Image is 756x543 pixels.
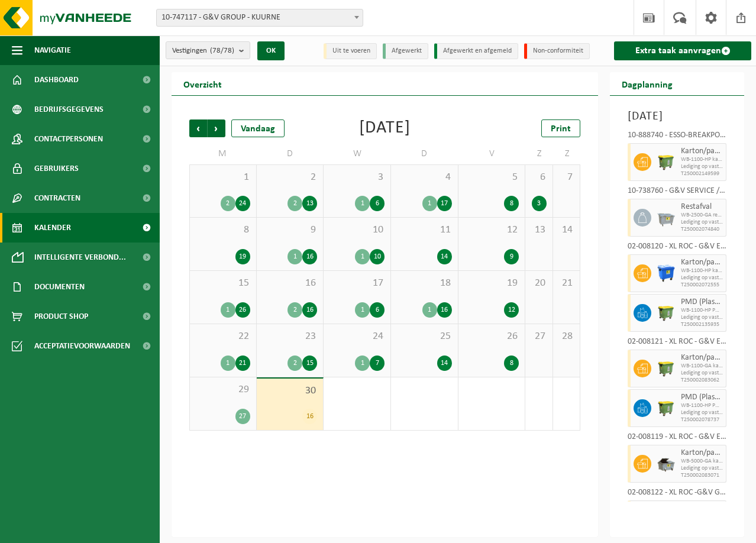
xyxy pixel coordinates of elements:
div: Vandaag [231,119,285,137]
div: 10 [370,249,385,264]
span: Contactpersonen [34,124,103,154]
span: WB-1100-HP karton/papier, los (bedrijven) [681,156,723,163]
div: 6 [370,196,385,211]
span: Acceptatievoorwaarden [34,331,130,361]
span: Gebruikers [34,154,79,183]
span: 18 [397,277,452,290]
span: 5 [464,171,519,184]
span: Lediging op vaste frequentie [681,409,723,416]
count: (78/78) [210,47,234,54]
button: OK [257,41,285,60]
span: Lediging op vaste frequentie [681,163,723,170]
li: Afgewerkt en afgemeld [434,43,518,59]
div: 16 [302,249,317,264]
span: Karton/papier, los (bedrijven) [681,353,723,363]
img: WB-5000-GAL-GY-04 [657,455,675,473]
div: 6 [370,302,385,318]
div: 02-008120 - XL ROC - G&V ESSO LAARNE - LAARNE [628,243,726,254]
div: 02-008122 - XL ROC -G&V GENT ROOIGEMLAAN - [GEOGRAPHIC_DATA] [628,489,726,500]
div: 24 [235,196,250,211]
div: 15 [302,355,317,371]
span: Print [551,124,571,134]
span: Product Shop [34,302,88,331]
div: 1 [355,302,370,318]
td: Z [553,143,580,164]
li: Uit te voeren [324,43,377,59]
span: Documenten [34,272,85,302]
div: 19 [235,249,250,264]
span: 10-747117 - G&V GROUP - KUURNE [156,9,363,27]
div: 1 [422,196,437,211]
span: 25 [397,330,452,343]
div: 3 [532,196,547,211]
span: T250002078737 [681,416,723,424]
span: WB-2500-GA restafval [681,212,723,219]
div: 8 [504,355,519,371]
td: V [458,143,526,164]
span: 30 [263,384,318,397]
div: 21 [235,355,250,371]
div: 17 [437,196,452,211]
span: Karton/papier, los (bedrijven) [681,448,723,458]
span: Vorige [189,119,207,137]
span: Lediging op vaste frequentie [681,219,723,226]
div: 7 [370,355,385,371]
span: 15 [196,277,250,290]
span: 10 [329,224,385,237]
span: 16 [263,277,318,290]
span: WB-1100-HP karton/papier, los [681,267,723,274]
div: 2 [287,302,302,318]
span: T250002135935 [681,321,723,328]
span: Volgende [208,119,225,137]
span: WB-1100-HP PMD (Plastiek, Metaal, Drankkartons) (bedrijven) [681,402,723,409]
span: Lediging op vaste frequentie [681,465,723,472]
div: 13 [302,196,317,211]
div: 14 [437,249,452,264]
span: Navigatie [34,35,71,65]
div: 2 [287,355,302,371]
td: W [324,143,391,164]
li: Afgewerkt [383,43,428,59]
td: Z [525,143,553,164]
span: Karton/papier, los (bedrijven) [681,258,723,267]
div: [DATE] [359,119,411,137]
span: 28 [559,330,574,343]
span: 17 [329,277,385,290]
span: 24 [329,330,385,343]
div: 1 [355,249,370,264]
span: 19 [464,277,519,290]
span: 1 [196,171,250,184]
img: WB-1100-HPE-BE-04 [657,264,675,282]
span: 26 [464,330,519,343]
img: WB-1100-HPE-GN-51 [657,360,675,377]
span: 14 [559,224,574,237]
span: Restafval [681,202,723,212]
span: 21 [559,277,574,290]
span: 23 [263,330,318,343]
span: Intelligente verbond... [34,243,126,272]
span: Kalender [34,213,71,243]
div: 16 [302,409,317,424]
li: Non-conformiteit [524,43,590,59]
span: Dashboard [34,65,79,95]
span: T250002149599 [681,170,723,177]
td: M [189,143,257,164]
div: 2 [221,196,235,211]
span: 29 [196,383,250,396]
div: 1 [221,355,235,371]
img: WB-1100-HPE-GN-50 [657,399,675,417]
div: 8 [504,196,519,211]
div: 2 [287,196,302,211]
a: Extra taak aanvragen [614,41,751,60]
img: WB-2500-GAL-GY-04 [657,209,675,227]
td: D [391,143,458,164]
a: Print [541,119,580,137]
span: Vestigingen [172,42,234,60]
span: 9 [263,224,318,237]
span: 10-747117 - G&V GROUP - KUURNE [157,9,363,26]
span: WB-5000-GA karton/papier, los [681,458,723,465]
span: 20 [531,277,546,290]
span: 13 [531,224,546,237]
h2: Overzicht [172,72,234,95]
span: T250002083062 [681,377,723,384]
